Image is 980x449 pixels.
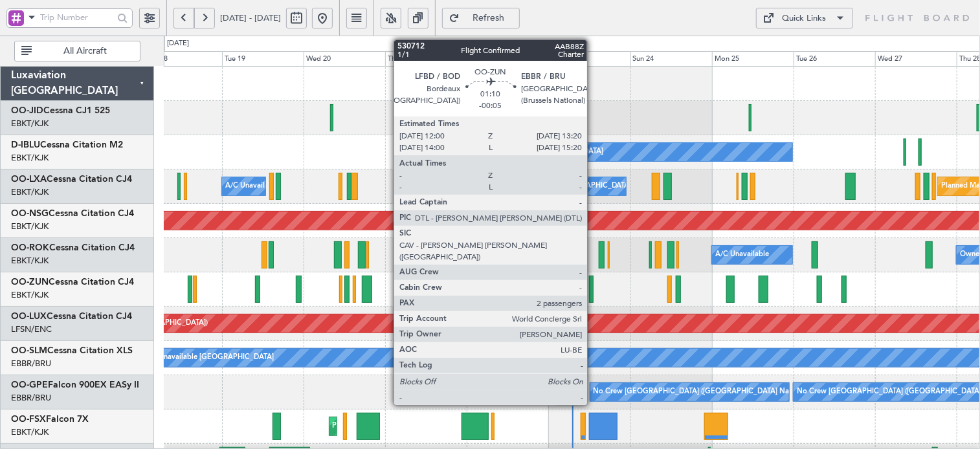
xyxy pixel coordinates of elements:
div: Sat 23 [549,51,630,67]
span: Refresh [462,14,515,23]
a: OO-JIDCessna CJ1 525 [11,106,110,115]
div: Tue 19 [222,51,304,67]
div: [DATE] [167,38,189,49]
a: OO-ZUNCessna Citation CJ4 [11,278,134,287]
span: OO-LUX [11,312,47,321]
div: A/C Unavailable [715,245,769,265]
input: Trip Number [40,8,113,27]
div: A/C Unavailable [GEOGRAPHIC_DATA] ([GEOGRAPHIC_DATA] National) [423,177,664,196]
span: All Aircraft [34,47,136,56]
a: EBKT/KJK [11,118,49,129]
span: [DATE] - [DATE] [220,12,281,24]
span: OO-FSX [11,415,46,424]
div: A/C Unavailable [GEOGRAPHIC_DATA] [144,348,274,367]
div: Mon 18 [140,51,222,67]
a: OO-ROKCessna Citation CJ4 [11,243,135,252]
div: Wed 27 [875,51,957,67]
a: EBKT/KJK [11,221,49,232]
div: Sun 24 [630,51,712,67]
div: Wed 20 [304,51,385,67]
button: Quick Links [756,8,853,28]
div: Thu 21 [385,51,467,67]
a: EBKT/KJK [11,152,49,164]
a: EBKT/KJK [11,426,49,438]
span: OO-ZUN [11,278,49,287]
span: OO-GPE [11,380,48,389]
span: OO-ROK [11,243,49,252]
div: Planned Maint [GEOGRAPHIC_DATA] ([GEOGRAPHIC_DATA]) [409,108,613,127]
a: EBBR/BRU [11,392,51,404]
a: OO-FSXFalcon 7X [11,415,89,424]
a: EBKT/KJK [11,186,49,198]
div: Mon 25 [712,51,794,67]
a: OO-LXACessna Citation CJ4 [11,175,132,184]
div: A/C Unavailable [GEOGRAPHIC_DATA] ([GEOGRAPHIC_DATA] National) [225,177,466,196]
span: OO-LXA [11,175,47,184]
a: EBBR/BRU [11,358,51,369]
span: OO-NSG [11,209,49,218]
div: Planned Maint Kortrijk-[GEOGRAPHIC_DATA] [333,417,484,436]
button: Refresh [442,8,520,28]
span: OO-JID [11,106,43,115]
div: Fri 22 [467,51,548,67]
a: EBKT/KJK [11,255,49,267]
div: Tue 26 [794,51,875,67]
div: No Crew [GEOGRAPHIC_DATA] ([GEOGRAPHIC_DATA] National) [594,382,810,402]
div: Quick Links [783,12,827,25]
a: OO-GPEFalcon 900EX EASy II [11,380,139,389]
div: No Crew Kortrijk-[GEOGRAPHIC_DATA] [470,142,603,162]
a: OO-LUXCessna Citation CJ4 [11,312,132,321]
a: OO-SLMCessna Citation XLS [11,346,133,355]
span: D-IBLU [11,140,40,149]
span: OO-SLM [11,346,47,355]
a: EBKT/KJK [11,289,49,301]
a: LFSN/ENC [11,323,52,335]
a: OO-NSGCessna Citation CJ4 [11,209,134,218]
button: All Aircraft [14,41,140,61]
a: D-IBLUCessna Citation M2 [11,140,123,149]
